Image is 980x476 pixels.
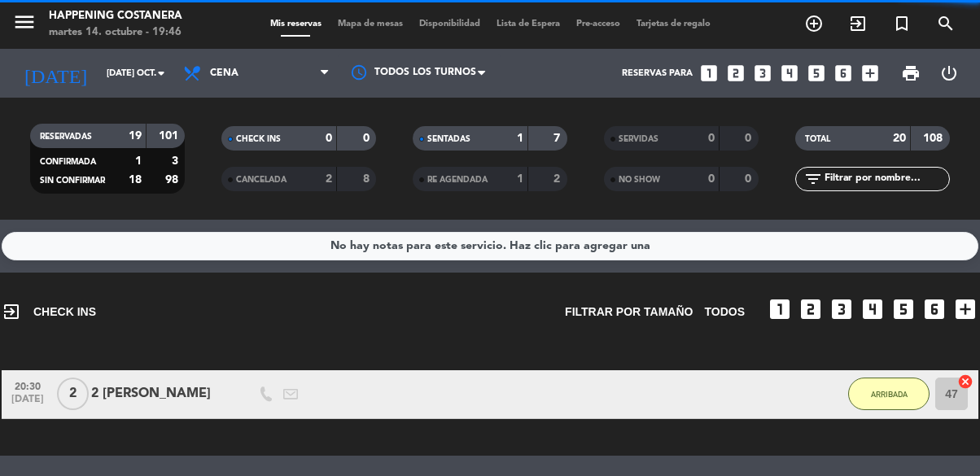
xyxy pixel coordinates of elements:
[165,174,182,186] strong: 98
[957,373,973,390] i: cancel
[135,155,142,167] strong: 1
[860,296,886,322] i: looks_4
[805,135,830,143] span: TOTAL
[890,296,917,322] i: looks_5
[236,135,281,143] span: CHECK INS
[172,155,182,167] strong: 3
[49,24,182,41] div: martes 14. octubre - 19:46
[488,20,568,28] span: Lista de Espera
[893,133,906,144] strong: 20
[12,10,37,40] button: menu
[7,376,48,395] span: 20:30
[708,133,715,144] strong: 0
[49,8,182,24] div: Happening Costanera
[565,303,693,321] span: Filtrar por tamaño
[330,237,650,255] div: No hay notas para este servicio. Haz clic para agregar una
[619,135,658,143] span: SERVIDAS
[57,378,89,410] span: 2
[745,133,755,144] strong: 0
[860,63,881,84] i: add_box
[7,394,48,413] span: [DATE]
[704,303,745,321] span: TODOS
[91,383,230,404] div: 2 [PERSON_NAME]
[236,176,287,184] span: CANCELADA
[823,170,949,188] input: Filtrar por nombre...
[427,176,488,184] span: RE AGENDADA
[923,133,946,144] strong: 108
[622,68,693,79] span: Reservas para
[725,63,746,84] i: looks_two
[129,174,142,186] strong: 18
[411,20,488,28] span: Disponibilidad
[628,20,719,28] span: Tarjetas de regalo
[848,378,930,410] button: ARRIBADA
[129,130,142,142] strong: 19
[210,68,238,79] span: Cena
[921,296,947,322] i: looks_6
[517,173,523,185] strong: 1
[151,63,171,83] i: arrow_drop_down
[330,20,411,28] span: Mapa de mesas
[892,14,912,33] i: turned_in_not
[363,133,373,144] strong: 0
[829,296,855,322] i: looks_3
[936,14,956,33] i: search
[798,296,824,322] i: looks_two
[363,173,373,185] strong: 8
[326,133,332,144] strong: 0
[568,20,628,28] span: Pre-acceso
[745,173,755,185] strong: 0
[952,296,978,322] i: add_box
[159,130,182,142] strong: 101
[871,390,908,399] span: ARRIBADA
[427,135,470,143] span: SENTADAS
[262,20,330,28] span: Mis reservas
[2,302,96,321] span: CHECK INS
[619,176,660,184] span: NO SHOW
[553,173,563,185] strong: 2
[767,296,793,322] i: looks_one
[40,158,96,166] span: CONFIRMADA
[806,63,827,84] i: looks_5
[930,49,968,98] div: LOG OUT
[779,63,800,84] i: looks_4
[752,63,773,84] i: looks_3
[833,63,854,84] i: looks_6
[708,173,715,185] strong: 0
[12,55,98,91] i: [DATE]
[939,63,959,83] i: power_settings_new
[901,63,921,83] span: print
[326,173,332,185] strong: 2
[804,14,824,33] i: add_circle_outline
[517,133,523,144] strong: 1
[2,302,21,321] i: exit_to_app
[40,177,105,185] span: SIN CONFIRMAR
[40,133,92,141] span: RESERVADAS
[698,63,720,84] i: looks_one
[553,133,563,144] strong: 7
[12,10,37,34] i: menu
[848,14,868,33] i: exit_to_app
[803,169,823,189] i: filter_list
